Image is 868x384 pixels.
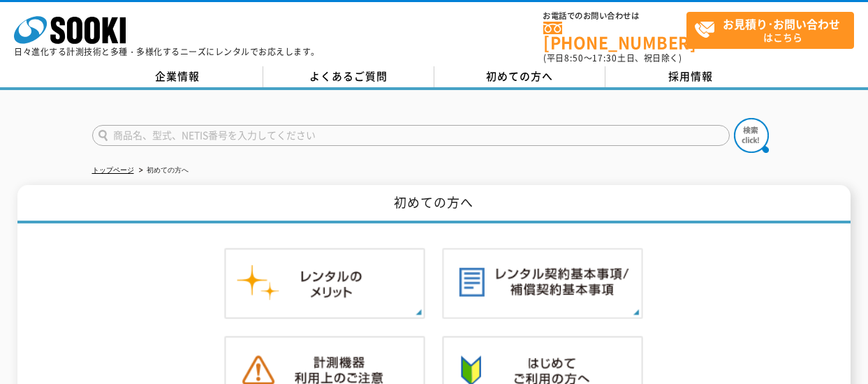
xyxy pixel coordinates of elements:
[723,15,840,32] strong: お見積り･お問い合わせ
[543,12,686,20] span: お電話でのお問い合わせは
[434,66,605,87] a: 初めての方へ
[543,22,686,50] a: [PHONE_NUMBER]
[605,66,777,87] a: 採用情報
[92,66,263,87] a: 企業情報
[592,52,617,64] span: 17:30
[92,125,730,146] input: 商品名、型式、NETIS番号を入力してください
[564,52,584,64] span: 8:50
[734,118,769,153] img: btn_search.png
[14,47,320,56] p: 日々進化する計測技術と多種・多様化するニーズにレンタルでお応えします。
[442,248,643,319] img: レンタル契約基本事項／補償契約基本事項
[486,68,553,84] span: 初めての方へ
[694,13,853,47] span: はこちら
[17,185,851,223] h1: 初めての方へ
[92,166,134,174] a: トップページ
[136,163,189,178] li: 初めての方へ
[263,66,434,87] a: よくあるご質問
[224,248,425,319] img: レンタルのメリット
[543,52,682,64] span: (平日 ～ 土日、祝日除く)
[686,12,854,49] a: お見積り･お問い合わせはこちら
